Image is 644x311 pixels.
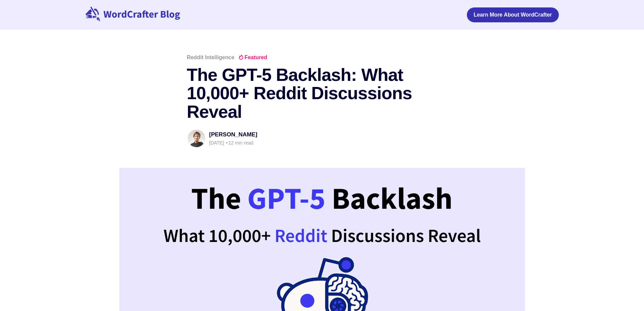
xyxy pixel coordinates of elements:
[225,140,253,146] span: 12 min read
[238,55,267,60] span: Featured
[209,131,258,138] a: [PERSON_NAME]
[467,7,559,22] a: Learn More About WordCrafter
[187,66,457,121] h1: The GPT-5 Backlash: What 10,000+ Reddit Discussions Reveal
[209,140,224,146] time: [DATE]
[226,140,228,146] span: •
[187,54,235,60] a: Reddit Intelligence
[188,130,205,147] img: Federico Pascual
[187,129,206,148] a: Read more of Federico Pascual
